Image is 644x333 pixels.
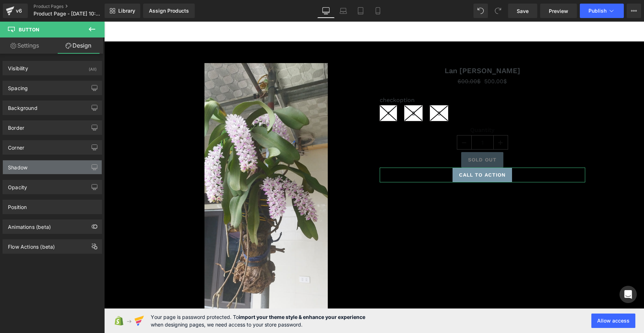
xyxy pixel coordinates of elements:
span: 500.00$ [380,55,403,64]
div: Spacing [8,81,28,91]
button: More [627,4,641,18]
label: checkoption [275,75,481,84]
div: Opacity [8,180,27,190]
img: Lan Tai Trâu [100,41,224,315]
button: Publish [580,4,624,18]
a: v6 [3,4,28,18]
span: Button [19,27,39,32]
div: v6 [14,6,23,15]
a: Design [52,37,105,54]
button: Sold Out [357,130,399,146]
span: Publish [588,8,606,14]
button: Allow access [591,314,635,328]
div: Corner [8,141,24,151]
label: Quantity [275,105,481,114]
span: Preview [549,7,568,15]
button: Undo [473,4,488,18]
a: New Library [105,4,140,18]
div: (All) [89,61,97,73]
span: Library [118,8,135,14]
a: Laptop [335,4,352,18]
a: Preview [540,4,577,18]
span: Sold Out [364,135,392,141]
a: Desktop [317,4,335,18]
button: Redo [491,4,505,18]
a: Product Pages [34,4,116,9]
div: Position [8,200,27,210]
div: Background [8,101,38,111]
div: Open Intercom Messenger [619,286,637,303]
span: Your page is password protected. To when designing pages, we need access to your store password. [151,313,365,328]
a: Lan [PERSON_NAME] [340,45,416,53]
span: Call To Action [355,150,402,157]
a: Call To Action [348,146,408,161]
span: Product Page - [DATE] 10:52:02 [34,11,103,17]
div: Shadow [8,160,27,170]
span: Save [517,7,529,15]
div: Flow Actions (beta) [8,240,55,250]
span: 600.00$ [353,56,376,63]
div: Border [8,121,24,131]
a: Mobile [369,4,387,18]
div: Visibility [8,61,28,71]
a: Tablet [352,4,369,18]
div: Assign Products [149,8,189,14]
div: Animations (beta) [8,220,51,230]
strong: import your theme style & enhance your experience [239,314,365,320]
